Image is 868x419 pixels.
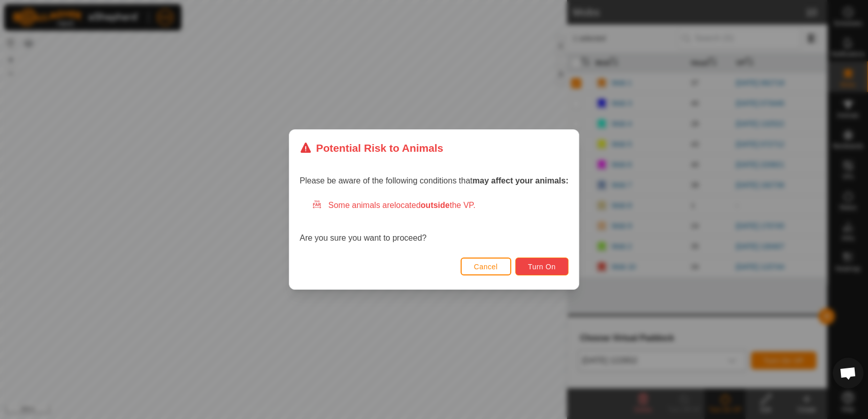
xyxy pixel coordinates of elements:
span: Turn On [528,263,556,271]
button: Cancel [461,258,511,275]
span: Please be aware of the following conditions that [300,176,568,185]
strong: may affect your animals: [472,176,568,185]
strong: outside [421,201,450,209]
div: Some animals are [312,199,568,212]
button: Turn On [515,258,568,275]
div: Are you sure you want to proceed? [300,199,568,244]
span: located the VP. [394,201,475,209]
span: Cancel [474,263,498,271]
div: Potential Risk to Animals [300,140,443,156]
div: Open chat [833,358,863,388]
